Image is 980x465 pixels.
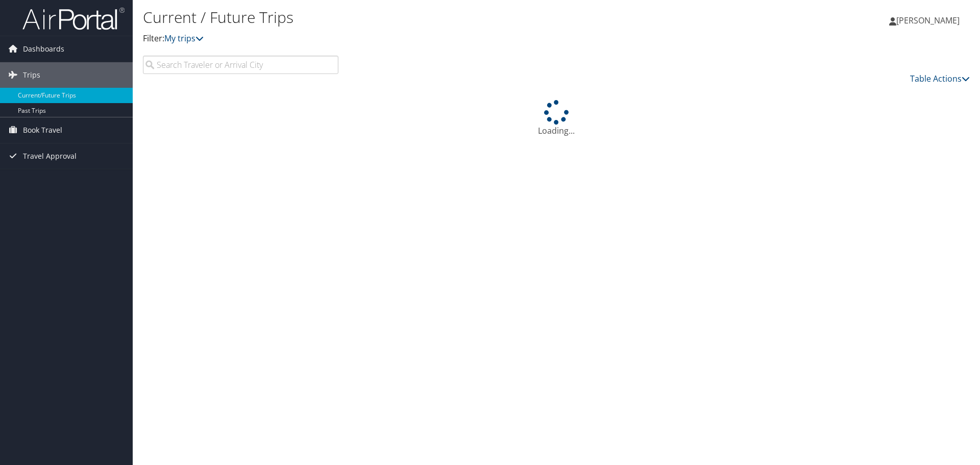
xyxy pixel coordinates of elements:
a: [PERSON_NAME] [889,5,970,36]
a: My trips [164,33,204,44]
p: Filter: [143,32,694,45]
span: Book Travel [23,117,62,143]
img: airportal-logo.png [22,7,125,31]
span: [PERSON_NAME] [896,15,960,26]
div: Loading... [143,100,970,137]
span: Travel Approval [23,143,77,169]
h1: Current / Future Trips [143,7,694,28]
span: Dashboards [23,36,64,62]
input: Search Traveler or Arrival City [143,56,338,74]
a: Table Actions [910,73,970,84]
span: Trips [23,62,40,88]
